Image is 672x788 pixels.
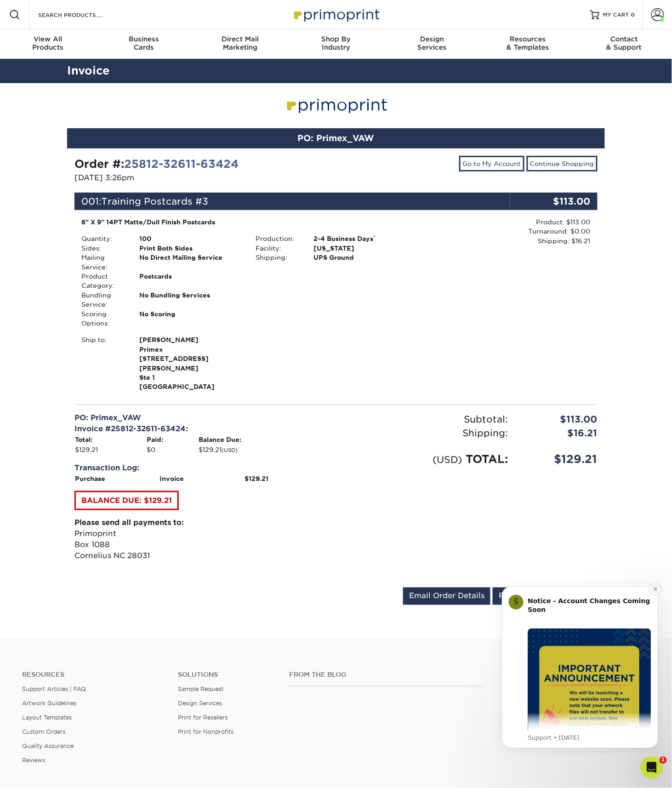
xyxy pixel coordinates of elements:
div: $113.00 [515,412,604,426]
p: Primoprint Box 1088 Cornelius NC 28031 [74,518,329,562]
span: Resources [480,35,576,43]
div: Ship to: [74,335,132,391]
iframe: Intercom notifications message [488,578,672,754]
strong: $129.21 [245,475,268,482]
a: Continue Shopping [527,156,598,171]
div: 2-4 Business Days [307,234,423,243]
div: Transaction Log: [74,463,329,474]
small: (USD) [433,454,462,465]
div: Marketing [192,35,288,51]
a: Print for Nonprofits [178,729,233,736]
a: Shop ByIndustry [288,29,384,59]
div: 001: [74,193,510,210]
span: Training Postcards #3 [101,196,208,207]
small: (USD) [222,447,238,453]
img: Primoprint [290,5,382,24]
a: Go to My Account [459,156,524,171]
a: Sample Request [178,686,223,693]
div: PO: Primex_VAW [67,128,605,148]
td: $129.21 [74,445,146,455]
a: Direct MailMarketing [192,29,288,59]
strong: Order #: [74,157,239,171]
a: Resources& Templates [480,29,576,59]
span: 0 [631,11,635,18]
a: DesignServices [384,29,480,59]
div: $129.21 [515,451,604,468]
h4: Resources [22,671,164,679]
div: No Direct Mailing Service [132,253,249,272]
div: PO: Primex_VAW [74,412,329,423]
strong: Please send all payments to: [74,519,184,527]
th: Balance Due: [199,434,330,445]
span: 1 [660,757,667,764]
span: Direct Mail [192,35,288,43]
iframe: Intercom live chat [641,757,663,779]
span: TOTAL: [466,452,508,466]
a: Reviews [22,757,45,764]
td: $0 [146,445,199,455]
div: & Templates [480,35,576,51]
img: Primoprint [282,93,390,117]
th: Total: [74,434,146,445]
iframe: Google Customer Reviews [2,760,78,785]
span: Design [384,35,480,43]
a: Design Services [178,700,222,707]
div: Product: $113.00 Turnaround: $0.00 Shipping: $16.21 [423,217,591,246]
td: $129.21 [199,445,330,455]
a: Custom Orders [22,729,65,736]
div: Print Both Sides [132,244,249,253]
div: Scoring Options: [74,309,132,328]
div: Product Category: [74,272,132,291]
h4: Solutions [178,671,275,679]
span: Ste 1 [139,373,242,382]
div: 100 [132,234,249,243]
span: Primex [139,345,242,354]
input: SEARCH PRODUCTS..... [37,9,127,20]
span: MY CART [603,11,629,19]
a: 25812-32611-63424 [124,157,239,171]
span: [PERSON_NAME] [139,335,242,344]
h2: Invoice [60,63,612,80]
strong: Purchase [75,475,105,482]
div: Quantity: [74,234,132,243]
a: BusinessCards [96,29,192,59]
th: Paid: [146,434,199,445]
div: Sides: [74,244,132,253]
a: BALANCE DUE: $129.21 [74,491,179,510]
div: Services [384,35,480,51]
div: Shipping: [336,426,515,440]
p: [DATE] 3:26pm [74,172,329,183]
div: No Bundling Services [132,291,249,309]
strong: [GEOGRAPHIC_DATA] [139,335,242,390]
div: Industry [288,35,384,51]
strong: Invoice [160,475,184,482]
a: Support Articles | FAQ [22,686,86,693]
a: Artwork Guidelines [22,700,76,707]
span: Shop By [288,35,384,43]
div: Mailing Service: [74,253,132,272]
a: Email Order Details [403,588,490,605]
div: Shipping: [249,253,307,262]
a: Quality Assurance [22,743,74,750]
div: Cards [96,35,192,51]
div: Invoice #25812-32611-63424: [74,423,329,434]
div: $16.21 [515,426,604,440]
div: Bundling Service: [74,291,132,309]
div: Production: [249,234,307,243]
div: Postcards [132,272,249,291]
span: [STREET_ADDRESS][PERSON_NAME] [139,354,242,373]
a: Print for Resellers [178,714,228,721]
span: Contact [576,35,672,43]
span: Business [96,35,192,43]
div: Facility: [249,244,307,253]
a: Contact& Support [576,29,672,59]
